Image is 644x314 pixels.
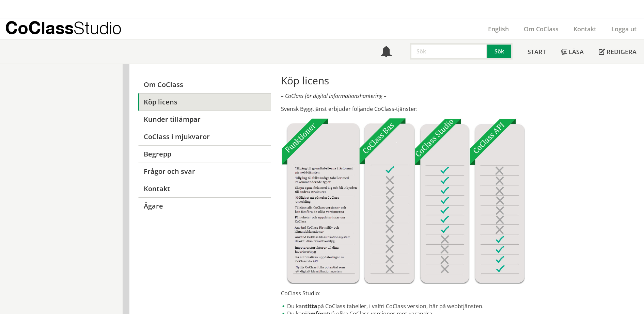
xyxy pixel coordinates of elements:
a: Frågor och svar [138,163,270,180]
em: – CoClass för digital informationshantering – [281,92,387,100]
p: CoClass [5,24,122,32]
a: Kunder tillämpar [138,111,270,128]
a: Logga ut [604,25,644,33]
button: Sök [487,43,513,60]
a: Om CoClass [138,76,270,93]
span: Studio [74,18,122,38]
a: English [481,25,516,33]
a: CoClass i mjukvaror [138,128,270,145]
img: Tjnster-Tabell_CoClassBas-Studio-API2022-12-22.jpg [281,118,525,284]
a: Om CoClass [516,25,566,33]
li: Du kan på CoClass tabeller, i valfri CoClass version, här på webbtjänsten. [281,302,556,310]
a: Läsa [553,40,591,64]
p: CoClass Studio: [281,290,556,297]
span: Notifikationer [381,47,392,58]
span: Start [528,48,546,56]
span: Redigera [607,48,637,56]
strong: titta [305,302,317,310]
input: Sök [410,43,487,60]
a: Kontakt [566,25,604,33]
a: Köp licens [138,93,270,111]
p: Svensk Byggtjänst erbjuder följande CoClass-tjänster: [281,105,556,113]
h1: Köp licens [281,75,556,87]
a: CoClassStudio [5,18,136,39]
span: Läsa [569,48,584,56]
a: Begrepp [138,145,270,163]
a: Kontakt [138,180,270,197]
a: Redigera [591,40,644,64]
a: Ägare [138,197,270,215]
a: Start [520,40,553,64]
